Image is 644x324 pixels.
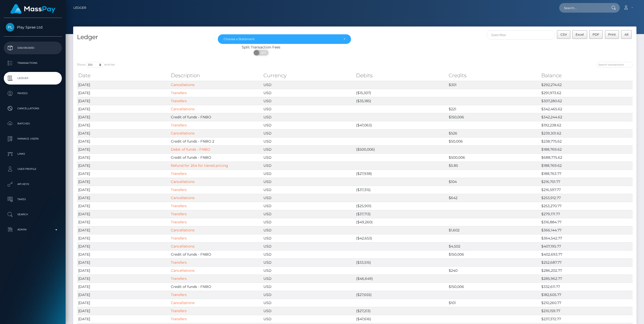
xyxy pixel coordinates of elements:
td: [DATE] [77,89,170,97]
td: ($37,713) [355,210,447,218]
td: $402,693.77 [540,250,633,258]
td: $216,701.77 [540,178,633,186]
td: $150,006 [447,283,540,291]
h4: Ledger [77,33,210,42]
a: User Profile [4,163,62,175]
td: ($35,185) [355,97,447,105]
button: All [621,30,632,39]
td: $192,238.62 [540,121,633,129]
td: USD [262,170,355,178]
td: Credit of funds - FNBO [170,153,262,161]
td: USD [262,202,355,210]
p: Links [6,150,60,158]
td: $5.85 [447,161,540,170]
td: $210,159.77 [540,307,633,315]
td: $188,769.62 [540,145,633,153]
p: Taxes [6,196,60,203]
th: Currency [262,70,355,80]
a: Ledger [73,3,86,13]
a: Transfers [171,236,187,240]
td: USD [262,242,355,250]
td: Credit of funds - FNBO 2 [170,137,262,145]
td: [DATE] [77,145,170,153]
p: Manage Users [6,135,60,143]
td: $252,687.77 [540,258,633,266]
td: $238,775.62 [540,137,633,145]
td: $237,372.77 [540,315,633,323]
td: USD [262,153,355,161]
a: Cancellations [171,228,195,232]
p: Batches [6,120,60,127]
img: Play Spree Ltd [6,23,14,32]
td: USD [262,89,355,97]
td: ($47,616) [355,315,447,323]
a: Cancellations [171,107,195,111]
div: Choose a Statement [224,37,339,41]
p: Cancellations [6,105,60,112]
a: Admin [4,223,62,236]
td: USD [262,218,355,226]
td: [DATE] [77,81,170,89]
td: USD [262,121,355,129]
td: ($47,063) [355,121,447,129]
td: USD [262,194,355,202]
p: API Keys [6,180,60,188]
td: $307,280.62 [540,97,633,105]
td: $316,884.77 [540,218,633,226]
td: USD [262,307,355,315]
a: Transfers [171,187,187,192]
a: Transfers [171,220,187,224]
td: [DATE] [77,291,170,299]
td: [DATE] [77,299,170,307]
a: Taxes [4,193,62,206]
a: Cancellations [171,301,195,305]
td: $291,973.62 [540,89,633,97]
td: ($27,213) [355,307,447,315]
td: [DATE] [77,170,170,178]
td: USD [262,97,355,105]
a: Manage Users [4,132,62,145]
a: Transfers [171,171,187,176]
th: Balance [540,70,633,80]
button: PDF [589,30,603,39]
td: ($500,006) [355,145,447,153]
span: Play Spree Ltd [4,25,62,30]
td: [DATE] [77,161,170,170]
th: Credits [447,70,540,80]
a: Debit of funds - FNBO [171,147,210,152]
a: Payees [4,87,62,100]
a: Cancellations [171,179,195,184]
a: API Keys [4,178,62,191]
td: USD [262,105,355,113]
td: USD [262,258,355,266]
td: $221 [447,105,540,113]
td: Credit of funds - FNBO [170,113,262,121]
a: Transactions [4,57,62,69]
span: Print [608,33,616,36]
a: Links [4,148,62,160]
a: Cancellations [171,83,195,87]
a: Transfers [171,292,187,297]
td: $150,006 [447,113,540,121]
td: $342,465.62 [540,105,633,113]
p: Admin [6,226,60,233]
input: Date filter [487,30,555,40]
td: ($27,938) [355,170,447,178]
td: $216,597.77 [540,186,633,194]
td: $286,202.77 [540,266,633,275]
a: Refund for 264 for tiered pricing [171,163,228,168]
td: [DATE] [77,97,170,105]
td: $188,769.62 [540,161,633,170]
td: USD [262,178,355,186]
td: USD [262,226,355,234]
td: ($46,649) [355,275,447,283]
a: Transfers [171,317,187,321]
td: ($42,653) [355,234,447,242]
a: Cancellations [171,244,195,249]
th: Description [170,70,262,80]
td: $279,171.77 [540,210,633,218]
td: $50,006 [447,137,540,145]
a: Cancellations [171,131,195,136]
td: $101 [447,299,540,307]
td: $526 [447,129,540,137]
